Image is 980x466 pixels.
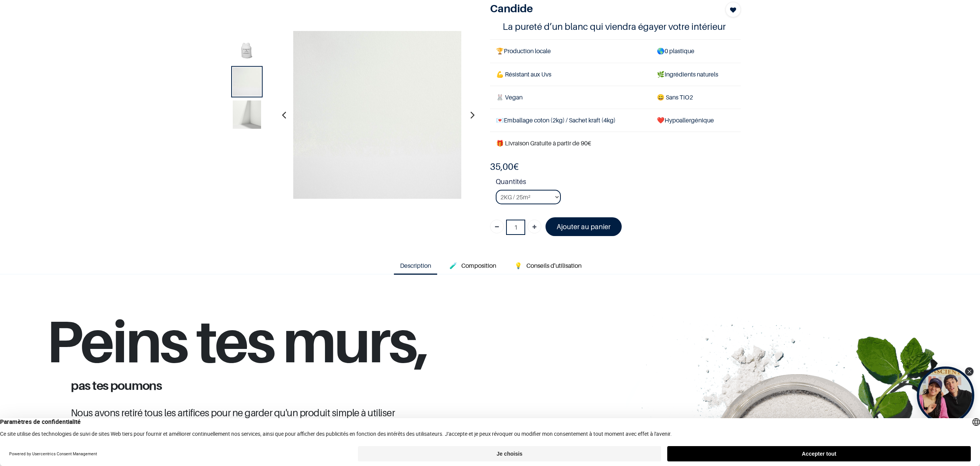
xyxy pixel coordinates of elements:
[725,2,741,17] button: Add to wishlist
[657,47,665,55] span: 🌎
[528,220,541,233] a: Ajouter
[657,70,665,78] span: 🌿
[651,63,741,86] td: Ingrédients naturels
[651,109,741,132] td: ❤️Hypoallergénique
[490,40,651,63] td: Production locale
[657,93,669,101] span: 😄 S
[917,367,974,424] div: Open Tolstoy widget
[917,367,974,424] div: Tolstoy bubble widget
[965,367,973,376] div: Close Tolstoy widget
[490,109,651,132] td: Emballage coton (2kg) / Sachet kraft (4kg)
[46,311,429,379] h1: Peins tes murs,
[546,217,622,236] a: Ajouter au panier
[461,262,496,269] span: Composition
[526,262,581,269] span: Conseils d'utilisation
[496,70,551,78] span: 💪 Résistant aux Uvs
[449,262,457,269] span: 🧪
[293,31,462,199] img: Product image
[917,367,974,424] div: Open Tolstoy
[233,34,261,63] img: Product image
[490,161,519,172] b: €
[71,407,395,433] span: Nous avons retiré tous les artifices pour ne garder qu'un produit simple à utiliser et simple à c...
[233,100,261,129] img: Product image
[65,379,410,391] h1: pas tes poumons
[496,47,504,55] span: 🏆
[557,223,611,231] font: Ajouter au panier
[503,21,728,33] h4: La pureté d’un blanc qui viendra égayer votre intérieur
[496,116,504,124] span: 💌
[400,262,431,269] span: Description
[941,417,977,453] iframe: Tidio Chat
[730,5,736,15] span: Add to wishlist
[496,176,741,190] strong: Quantités
[490,2,703,15] h1: Candide
[651,86,741,109] td: ans TiO2
[490,220,504,233] a: Supprimer
[651,40,741,63] td: 0 plastique
[496,93,523,101] span: 🐰 Vegan
[514,262,522,269] span: 💡
[233,67,261,96] img: Product image
[490,161,513,172] span: 35,00
[496,139,591,147] font: 🎁 Livraison Gratuite à partir de 90€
